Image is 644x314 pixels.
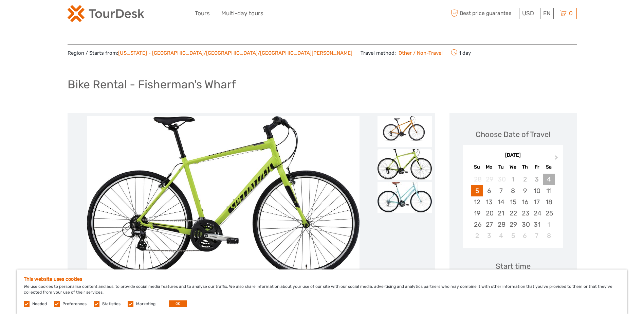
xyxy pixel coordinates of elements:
div: Choose Friday, November 7th, 2025 [531,230,543,241]
a: Other / Non-Travel [396,50,443,56]
div: Choose Sunday, October 5th, 2025 [471,185,483,196]
div: Not available Sunday, September 28th, 2025 [471,174,483,185]
span: USD [522,10,534,17]
a: [US_STATE] - [GEOGRAPHIC_DATA]/[GEOGRAPHIC_DATA]/[GEOGRAPHIC_DATA][PERSON_NAME] [118,50,352,56]
h1: Bike Rental - Fisherman's Wharf [68,77,236,91]
div: We [507,162,519,172]
h5: This website uses cookies [24,276,620,282]
div: [DATE] [463,152,563,159]
div: Not available Thursday, October 2nd, 2025 [519,174,531,185]
div: Choose Monday, October 27th, 2025 [483,219,495,230]
div: Not available Wednesday, October 1st, 2025 [507,174,519,185]
div: Choose Tuesday, November 4th, 2025 [495,230,507,241]
div: Choose Wednesday, October 8th, 2025 [507,185,519,196]
div: Choose Sunday, November 2nd, 2025 [471,230,483,241]
img: 0a5f40fc60ee4156b0618b27a44f79d3_main_slider.jpg [87,116,360,279]
button: Next Month [552,154,563,164]
div: Not available Saturday, October 4th, 2025 [543,174,555,185]
div: Choose Friday, October 17th, 2025 [531,196,543,208]
div: Choose Saturday, October 25th, 2025 [543,208,555,219]
div: Choose Date of Travel [476,129,550,140]
div: Choose Saturday, November 8th, 2025 [543,230,555,241]
div: Fr [531,162,543,172]
div: Start time [496,261,531,272]
div: Choose Tuesday, October 14th, 2025 [495,196,507,208]
div: Choose Monday, October 13th, 2025 [483,196,495,208]
div: EN [540,8,554,19]
img: 11e9b759051c49db84fb37be4ea11f89_slider_thumbnail.jpg [378,182,432,213]
div: Choose Saturday, October 11th, 2025 [543,185,555,196]
button: Open LiveChat chat widget [78,11,86,19]
div: Choose Thursday, October 30th, 2025 [519,219,531,230]
div: Choose Friday, October 24th, 2025 [531,208,543,219]
div: Sa [543,162,555,172]
div: month 2025-10 [465,174,561,241]
div: Choose Thursday, October 16th, 2025 [519,196,531,208]
div: Choose Thursday, October 9th, 2025 [519,185,531,196]
span: Region / Starts from: [68,50,352,57]
div: Choose Saturday, November 1st, 2025 [543,219,555,230]
div: Choose Thursday, October 23rd, 2025 [519,208,531,219]
div: Not available Monday, September 29th, 2025 [483,174,495,185]
div: Choose Tuesday, October 21st, 2025 [495,208,507,219]
div: Not available Friday, October 3rd, 2025 [531,174,543,185]
a: Tours [195,8,210,18]
div: Choose Friday, October 10th, 2025 [531,185,543,196]
div: Choose Wednesday, October 29th, 2025 [507,219,519,230]
p: We're away right now. Please check back later! [10,12,77,17]
label: Needed [32,301,47,307]
div: Tu [495,162,507,172]
label: Statistics [102,301,121,307]
div: Mo [483,162,495,172]
div: Choose Saturday, October 18th, 2025 [543,196,555,208]
div: Choose Wednesday, October 22nd, 2025 [507,208,519,219]
img: b7653b317f22400cbe434abb0add313c_slider_thumbnail.jpg [378,116,432,147]
label: Marketing [136,301,155,307]
span: Travel method: [361,48,443,57]
a: Multi-day tours [221,8,263,18]
div: Choose Monday, October 6th, 2025 [483,185,495,196]
button: OK [169,300,187,307]
span: Best price guarantee [449,8,517,19]
div: Choose Monday, November 3rd, 2025 [483,230,495,241]
label: Preferences [62,301,87,307]
div: Not available Tuesday, September 30th, 2025 [495,174,507,185]
div: We use cookies to personalise content and ads, to provide social media features and to analyse ou... [17,269,627,314]
img: 2254-3441b4b5-4e5f-4d00-b396-31f1d84a6ebf_logo_small.png [68,5,144,22]
div: Choose Wednesday, November 5th, 2025 [507,230,519,241]
div: Choose Wednesday, October 15th, 2025 [507,196,519,208]
div: Su [471,162,483,172]
div: Choose Tuesday, October 7th, 2025 [495,185,507,196]
div: Choose Sunday, October 12th, 2025 [471,196,483,208]
span: 0 [568,10,574,17]
div: Choose Sunday, October 26th, 2025 [471,219,483,230]
div: Choose Thursday, November 6th, 2025 [519,230,531,241]
img: 0a5f40fc60ee4156b0618b27a44f79d3_slider_thumbnail.jpg [378,149,432,180]
div: Choose Friday, October 31st, 2025 [531,219,543,230]
div: Th [519,162,531,172]
div: Choose Monday, October 20th, 2025 [483,208,495,219]
div: Choose Tuesday, October 28th, 2025 [495,219,507,230]
div: Choose Sunday, October 19th, 2025 [471,208,483,219]
span: 1 day [451,48,471,57]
